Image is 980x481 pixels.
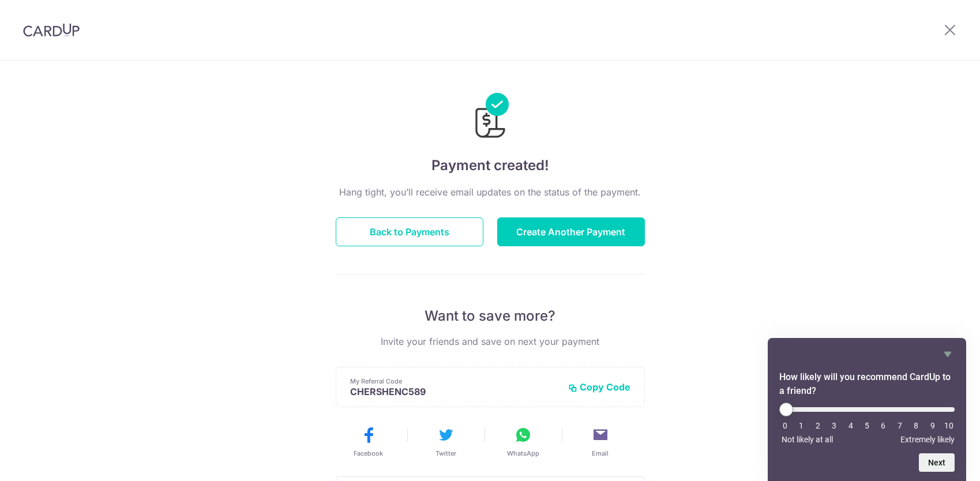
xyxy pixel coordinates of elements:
li: 7 [894,421,906,430]
h2: How likely will you recommend CardUp to a friend? Select an option from 0 to 10, with 0 being Not... [779,370,955,398]
div: How likely will you recommend CardUp to a friend? Select an option from 0 to 10, with 0 being Not... [779,403,955,444]
button: Next question [919,453,955,472]
h4: Payment created! [336,155,645,176]
p: Invite your friends and save on next your payment [336,335,645,348]
button: Twitter [412,426,480,458]
img: CardUp [23,23,80,37]
button: Create Another Payment [497,217,645,246]
li: 9 [927,421,938,430]
span: Extremely likely [900,435,955,444]
img: Payments [472,93,509,141]
li: 4 [845,421,857,430]
li: 0 [779,421,791,430]
button: Facebook [335,426,403,458]
p: Want to save more? [336,307,645,325]
span: WhatsApp [507,449,539,458]
button: Copy Code [568,381,630,393]
p: Hang tight, you’ll receive email updates on the status of the payment. [336,185,645,199]
span: Twitter [435,449,456,458]
li: 1 [795,421,807,430]
span: Email [592,449,609,458]
button: WhatsApp [489,426,557,458]
button: Email [566,426,634,458]
li: 5 [861,421,873,430]
p: CHERSHENC589 [350,386,559,397]
li: 6 [877,421,889,430]
div: How likely will you recommend CardUp to a friend? Select an option from 0 to 10, with 0 being Not... [779,347,955,472]
span: Not likely at all [782,435,833,444]
button: Back to Payments [336,217,483,246]
li: 3 [828,421,840,430]
button: Hide survey [941,347,955,361]
li: 8 [910,421,922,430]
li: 2 [812,421,824,430]
p: My Referral Code [350,377,559,386]
span: Facebook [354,449,383,458]
li: 10 [943,421,955,430]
